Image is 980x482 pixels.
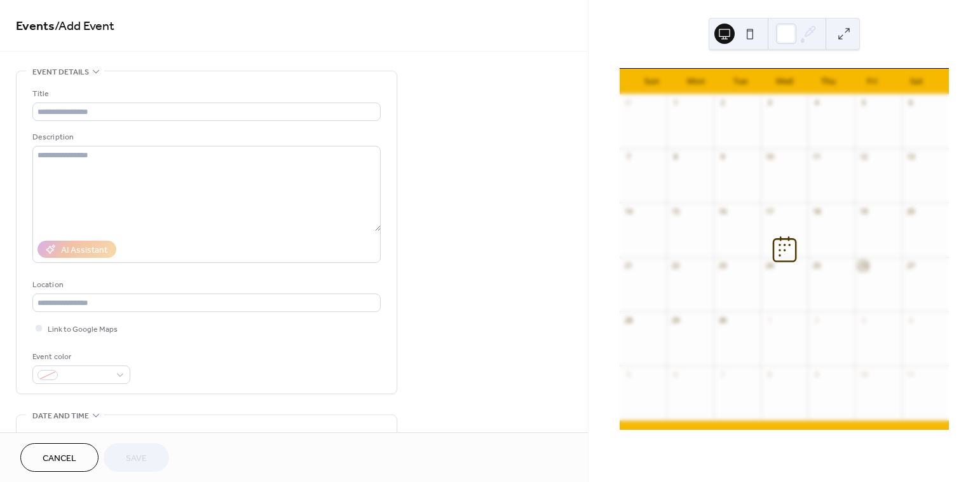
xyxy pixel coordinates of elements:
[806,69,850,94] div: Thu
[850,69,894,94] div: Fri
[765,315,774,325] div: 1
[765,206,774,216] div: 17
[859,152,868,162] div: 12
[762,69,806,94] div: Wed
[812,315,821,325] div: 2
[55,14,114,39] span: / Add Event
[812,369,821,379] div: 9
[718,261,727,271] div: 23
[670,261,680,271] div: 22
[16,14,55,39] a: Events
[20,443,99,472] button: Cancel
[718,206,727,216] div: 16
[859,261,868,271] div: 26
[623,206,633,216] div: 14
[670,152,680,162] div: 8
[859,369,868,379] div: 10
[812,261,821,271] div: 25
[895,69,939,94] div: Sat
[623,261,633,271] div: 21
[670,369,680,379] div: 6
[623,152,633,162] div: 7
[32,350,128,364] div: Event color
[32,409,89,423] span: Date and time
[812,206,821,216] div: 18
[906,261,915,271] div: 27
[623,315,633,325] div: 28
[48,323,118,336] span: Link to Google Maps
[765,152,774,162] div: 10
[906,206,915,216] div: 20
[812,152,821,162] div: 11
[718,69,762,94] div: Tue
[32,431,72,444] div: Start date
[718,98,727,108] div: 2
[859,206,868,216] div: 19
[718,315,727,325] div: 30
[859,315,868,325] div: 3
[32,278,378,292] div: Location
[32,87,378,101] div: Title
[906,152,915,162] div: 13
[32,131,378,144] div: Description
[43,452,76,465] span: Cancel
[906,315,915,325] div: 4
[630,69,674,94] div: Sun
[718,152,727,162] div: 9
[623,369,633,379] div: 5
[670,206,680,216] div: 15
[859,98,868,108] div: 5
[765,369,774,379] div: 8
[674,69,718,94] div: Mon
[765,261,774,271] div: 24
[670,315,680,325] div: 29
[670,98,680,108] div: 1
[906,98,915,108] div: 6
[213,431,248,444] div: End date
[32,66,89,79] span: Event details
[623,98,633,108] div: 31
[765,98,774,108] div: 3
[812,98,821,108] div: 4
[718,369,727,379] div: 7
[906,369,915,379] div: 11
